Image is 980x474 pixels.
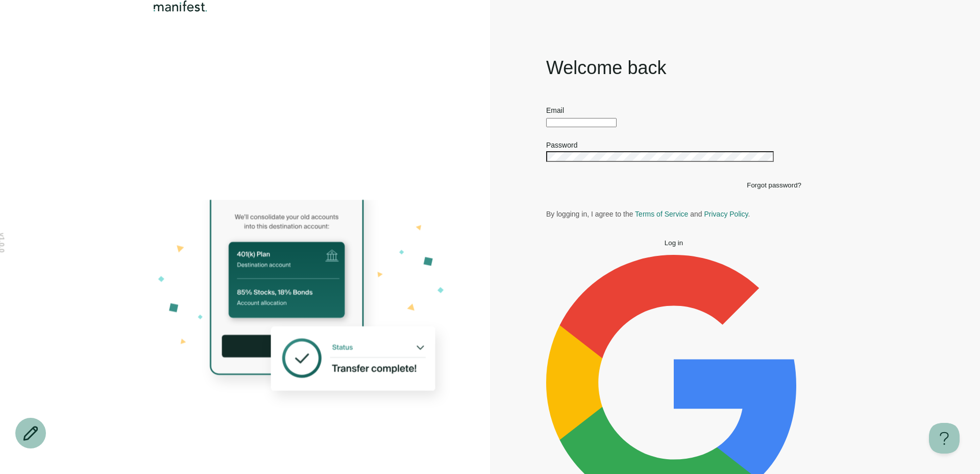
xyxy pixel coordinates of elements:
[704,210,748,218] a: Privacy Policy
[546,141,577,149] label: Password
[546,106,564,114] label: Email
[747,181,801,189] button: Forgot password?
[665,239,683,247] span: Log in
[546,239,801,247] button: Log in
[929,423,960,454] iframe: Help Scout Beacon - Open
[635,210,688,218] a: Terms of Service
[546,209,801,219] p: By logging in, I agree to the and .
[546,56,801,80] h1: Welcome back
